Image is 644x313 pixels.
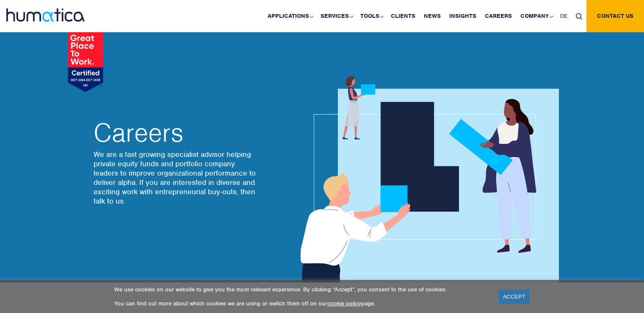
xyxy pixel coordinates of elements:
[114,300,488,307] p: You can find out more about which cookies we are using or switch them off on our page.
[6,8,85,22] img: logo
[94,120,259,145] h2: Careers
[327,300,361,307] a: cookie policy
[560,12,567,20] span: DE
[293,76,559,282] img: about_banner1
[576,13,582,20] img: search_icon
[499,290,530,304] a: ACCEPT
[94,150,259,206] p: We are a fast growing specialist advisor helping private equity funds and portfolio company leade...
[114,286,488,293] p: We use cookies on our website to give you the most relevant experience. By clicking “Accept”, you...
